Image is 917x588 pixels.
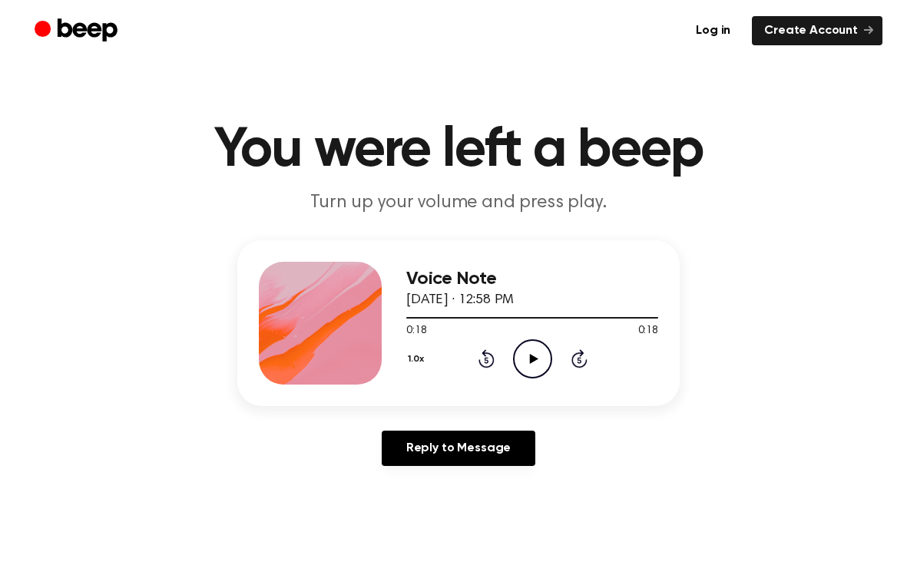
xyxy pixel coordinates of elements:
[65,123,852,178] h1: You were left a beep
[684,16,743,45] a: Log in
[406,323,426,339] span: 0:18
[35,16,121,46] a: Beep
[382,431,535,466] a: Reply to Message
[406,269,658,289] h3: Voice Note
[164,190,753,216] p: Turn up your volume and press play.
[406,293,514,307] span: [DATE] · 12:58 PM
[752,16,882,45] a: Create Account
[406,346,430,372] button: 1.0x
[638,323,658,339] span: 0:18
